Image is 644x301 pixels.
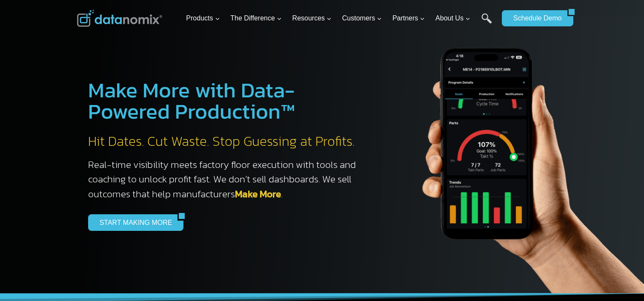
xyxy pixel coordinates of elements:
h2: Hit Dates. Cut Waste. Stop Guessing at Profits. [88,133,365,150]
span: The Difference [230,13,282,24]
span: Resources [292,13,332,24]
a: Schedule Demo [502,10,567,26]
a: START MAKING MORE [88,214,178,230]
nav: Primary Navigation [183,5,498,32]
a: Search [481,13,492,32]
span: About Us [435,13,470,24]
span: Customers [342,13,382,24]
img: Datanomix [77,10,162,27]
a: Make More [235,187,281,201]
span: Partners [392,13,425,24]
h1: Make More with Data-Powered Production™ [88,80,365,122]
h3: Real-time visibility meets factory floor execution with tools and coaching to unlock profit fast.... [88,157,365,202]
span: Products [186,13,220,24]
